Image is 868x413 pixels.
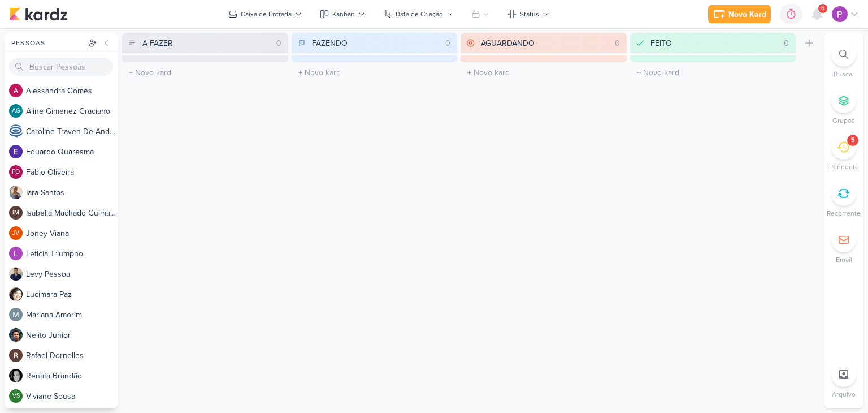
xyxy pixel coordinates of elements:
img: Nelito Junior [9,328,23,342]
img: Renata Brandão [9,369,23,382]
div: N e l i t o J u n i o r [26,329,118,341]
div: V i v i a n e S o u s a [26,390,118,402]
div: L u c i m a r a P a z [26,289,118,300]
div: 0 [441,37,455,49]
img: kardz.app [9,7,68,21]
div: 0 [779,37,793,49]
div: Novo Kard [728,8,766,20]
div: M a r i a n a A m o r i m [26,309,118,321]
div: 0 [272,37,286,49]
div: Aline Gimenez Graciano [9,104,23,118]
input: + Novo kard [632,64,794,81]
img: Lucimara Paz [9,287,23,301]
div: J o n e y V i a n a [26,227,118,239]
div: C a r o l i n e T r a v e n D e A n d r a d e [26,126,118,137]
img: Caroline Traven De Andrade [9,124,23,138]
div: Joney Viana [9,226,23,240]
div: A l e s s a n d r a G o m e s [26,85,118,97]
div: L e t i c i a T r i u m p h o [26,248,118,260]
p: Buscar [834,69,854,79]
p: AG [12,108,20,114]
div: R a f a e l D o r n e l l e s [26,350,118,362]
input: Buscar Pessoas [9,58,113,76]
div: F a b i o O l i v e i r a [26,166,118,178]
div: Pessoas [9,38,86,48]
div: Viviane Sousa [9,389,23,403]
div: R e n a t a B r a n d ã o [26,370,118,382]
img: Leticia Triumpho [9,247,23,260]
div: Isabella Machado Guimarães [9,206,23,220]
img: Mariana Amorim [9,308,23,321]
p: IM [12,210,19,216]
img: Alessandra Gomes [9,84,23,97]
img: Eduardo Quaresma [9,145,23,158]
div: 5 [851,136,855,145]
input: + Novo kard [463,64,624,81]
img: Levy Pessoa [9,267,23,281]
p: Email [836,255,852,265]
p: VS [12,393,20,399]
p: Recorrente [827,208,861,218]
div: L e v y P e s s o a [26,268,118,280]
div: I a r a S a n t o s [26,187,118,199]
p: JV [12,230,19,236]
div: 0 [610,37,624,49]
div: I s a b e l l a M a c h a d o G u i m a r ã e s [26,207,118,219]
div: A l i n e G i m e n e z G r a c i a n o [26,105,118,117]
p: Grupos [832,115,855,126]
input: + Novo kard [124,64,286,81]
img: Distribuição Time Estratégico [832,6,848,22]
img: Rafael Dornelles [9,349,23,362]
p: Arquivo [832,389,856,399]
div: Fabio Oliveira [9,165,23,179]
span: 6 [821,4,824,13]
button: Novo Kard [708,5,771,23]
img: Iara Santos [9,186,23,199]
p: FO [12,169,20,175]
input: + Novo kard [294,64,455,81]
li: Ctrl + F [824,42,863,79]
div: E d u a r d o Q u a r e s m a [26,146,118,158]
p: Pendente [829,162,859,172]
